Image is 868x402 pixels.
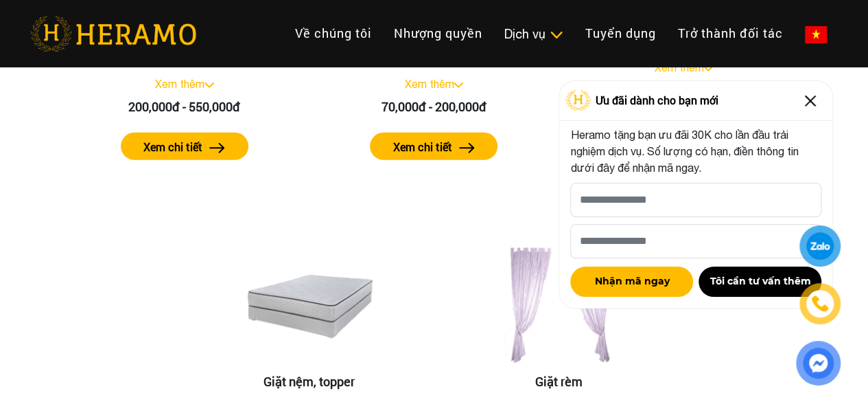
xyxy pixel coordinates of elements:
div: 70,000đ - 200,000đ [325,98,543,116]
a: phone-icon [801,285,839,323]
h3: Giặt rèm [450,375,668,390]
a: Nhượng quyền [383,19,493,48]
h3: Giặt nệm, topper [200,375,419,390]
img: Giặt rèm [490,237,627,375]
img: arrow_down.svg [703,66,713,71]
img: subToggleIcon [549,28,563,42]
a: Xem thêm [155,78,204,90]
button: Xem chi tiết [370,133,497,160]
a: Xem thêm [404,78,454,90]
img: Logo [565,90,591,111]
img: arrow [459,143,475,153]
a: Trở thành đối tác [667,19,794,48]
a: Về chúng tôi [284,19,383,48]
img: arrow_down.svg [204,82,214,88]
img: arrow_down.svg [454,82,463,88]
img: vn-flag.png [805,26,827,43]
span: Ưu đãi dành cho bạn mới [595,92,718,109]
button: Nhận mã ngay [570,267,693,297]
img: Giặt nệm, topper [241,237,378,375]
p: Heramo tặng bạn ưu đãi 30K cho lần đầu trải nghiệm dịch vụ. Số lượng có hạn, điền thông tin dưới ... [570,126,821,176]
img: heramo-logo.png [30,16,196,52]
img: Close [799,90,821,112]
img: arrow [209,143,225,153]
div: Dịch vụ [504,25,563,43]
button: Xem chi tiết [121,133,248,160]
button: Tôi cần tư vấn thêm [699,267,821,297]
a: Xem chi tiết arrow [75,133,294,160]
div: 200,000đ - 550,000đ [75,98,294,116]
a: Xem chi tiết arrow [325,133,543,160]
a: Tuyển dụng [574,19,667,48]
a: Xem thêm [654,61,703,74]
img: phone-icon [810,294,830,313]
label: Xem chi tiết [143,139,202,155]
label: Xem chi tiết [393,139,452,155]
